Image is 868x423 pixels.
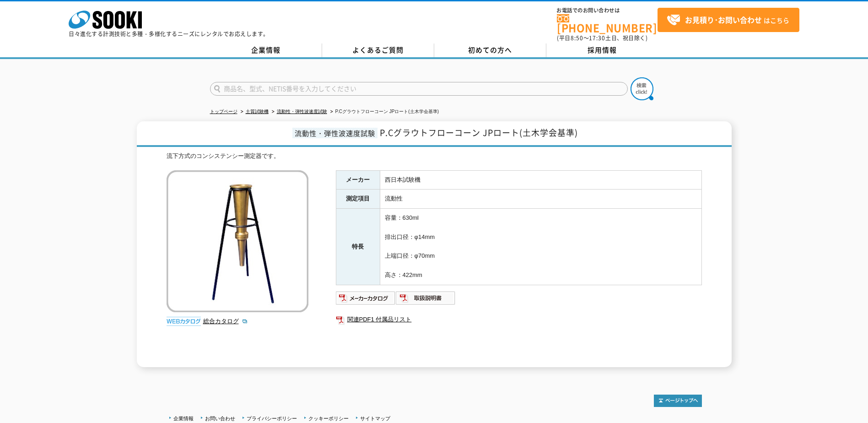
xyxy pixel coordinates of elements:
input: 商品名、型式、NETIS番号を入力してください [210,82,628,96]
span: P.Cグラウトフローコーン JPロート(土木学会基準) [380,126,578,139]
img: メーカーカタログ [336,291,396,305]
a: 関連PDF1 付属品リスト [336,314,702,325]
td: 流動性 [380,190,701,209]
img: トップページへ [654,395,702,407]
span: (平日 ～ 土日、祝日除く) [557,34,647,42]
a: クッキーポリシー [308,416,349,421]
a: 総合カタログ [203,318,248,325]
span: 8:50 [571,34,583,42]
a: [PHONE_NUMBER] [557,14,658,33]
span: 流動性・弾性波速度試験 [292,128,377,138]
a: 取扱説明書 [396,297,456,304]
span: はこちら [667,13,789,27]
a: トップページ [210,109,237,114]
img: webカタログ [167,317,201,326]
a: よくあるご質問 [322,43,434,57]
span: 17:30 [589,34,605,42]
strong: お見積り･お問い合わせ [685,14,762,25]
img: 取扱説明書 [396,291,456,305]
span: お電話でのお問い合わせは [557,8,658,13]
img: btn_search.png [631,77,653,100]
img: P.Cグラウトフローコーン JPロート(土木学会基準) [167,170,308,312]
td: 西日本試験機 [380,170,701,190]
a: メーカーカタログ [336,297,396,304]
div: 流下方式のコンシステンシー測定器です。 [167,152,702,161]
a: プライバシーポリシー [247,416,297,421]
a: お問い合わせ [205,416,235,421]
a: 企業情報 [210,43,322,57]
a: 土質試験機 [246,109,269,114]
li: P.Cグラウトフローコーン JPロート(土木学会基準) [329,107,439,117]
span: 初めての方へ [468,45,512,55]
a: 初めての方へ [434,43,546,57]
p: 日々進化する計測技術と多種・多様化するニーズにレンタルでお応えします。 [69,31,269,37]
th: メーカー [336,170,380,190]
td: 容量：630ml 排出口径：φ14mm 上端口径：φ70mm 高さ：422mm [380,209,701,285]
th: 測定項目 [336,190,380,209]
th: 特長 [336,209,380,285]
a: 流動性・弾性波速度試験 [277,109,327,114]
a: お見積り･お問い合わせはこちら [658,8,799,32]
a: 企業情報 [173,416,194,421]
a: サイトマップ [360,416,390,421]
a: 採用情報 [546,43,658,57]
